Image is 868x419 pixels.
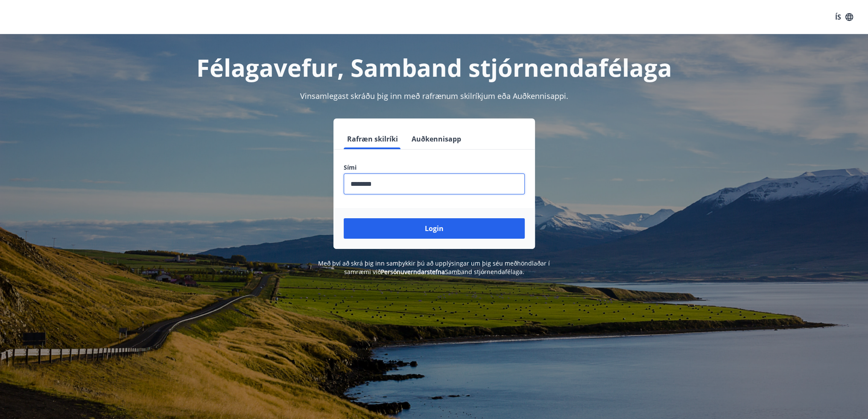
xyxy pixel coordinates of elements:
[137,51,731,84] h1: Félagavefur, Samband stjórnendafélaga
[344,129,401,149] button: Rafræn skilríki
[381,268,445,276] a: Persónuverndarstefna
[300,91,568,101] span: Vinsamlegast skráðu þig inn með rafrænum skilríkjum eða Auðkennisappi.
[344,218,525,239] button: Login
[830,9,858,25] button: ÍS
[344,163,525,172] label: Sími
[318,259,550,276] span: Með því að skrá þig inn samþykkir þú að upplýsingar um þig séu meðhöndlaðar í samræmi við Samband...
[408,129,465,149] button: Auðkennisapp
